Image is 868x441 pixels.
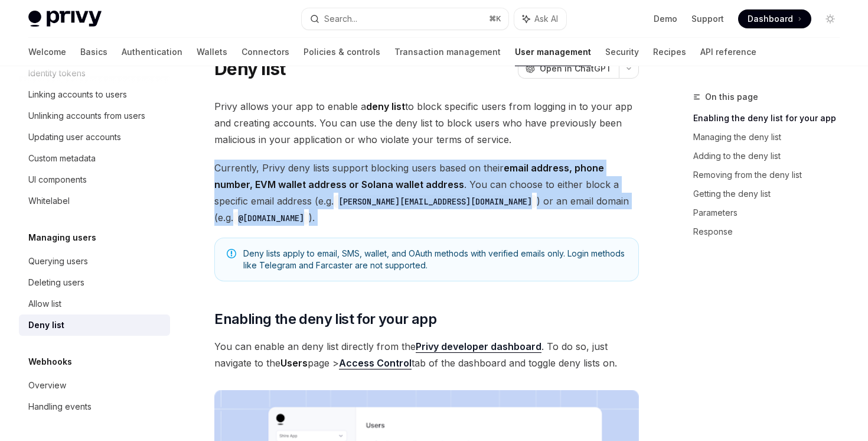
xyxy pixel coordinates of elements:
[693,147,849,166] a: Adding to the deny list
[19,148,170,169] a: Custom metadata
[19,105,170,127] a: Unlinking accounts from users
[19,314,170,336] a: Deny list
[214,58,285,79] h1: Deny list
[214,98,639,148] span: Privy allows your app to enable a to block specific users from logging in to your app and creatin...
[122,38,182,66] a: Authentication
[214,160,639,226] span: Currently, Privy deny lists support blocking users based on their . You can choose to either bloc...
[28,275,84,290] div: Deleting users
[28,400,92,414] div: Handling events
[28,378,66,393] div: Overview
[227,249,236,258] svg: Note
[242,38,289,66] a: Connectors
[28,109,145,123] div: Unlinking accounts from users
[693,166,849,184] a: Removing from the deny list
[515,38,591,66] a: User management
[748,13,793,25] span: Dashboard
[540,63,612,74] span: Open in ChatGPT
[304,38,380,66] a: Policies & controls
[334,195,537,208] code: [PERSON_NAME][EMAIL_ADDRESS][DOMAIN_NAME]
[19,84,170,105] a: Linking accounts to users
[19,272,170,293] a: Deleting users
[339,357,412,369] a: Access Control
[324,12,357,26] div: Search...
[214,338,639,371] span: You can enable an deny list directly from the . To do so, just navigate to the page > tab of the ...
[28,254,88,268] div: Querying users
[518,59,619,79] button: Open in ChatGPT
[233,212,309,225] code: @[DOMAIN_NAME]
[691,13,724,25] a: Support
[19,127,170,148] a: Updating user accounts
[19,251,170,272] a: Querying users
[243,248,626,271] span: Deny lists apply to email, SMS, wallet, and OAuth methods with verified emails only. Login method...
[366,100,405,112] strong: deny list
[821,9,840,28] button: Toggle dark mode
[28,130,121,144] div: Updating user accounts
[28,173,87,187] div: UI components
[28,231,96,245] h5: Managing users
[28,38,66,66] a: Welcome
[19,375,170,396] a: Overview
[197,38,227,66] a: Wallets
[28,355,72,369] h5: Webhooks
[534,13,558,25] span: Ask AI
[605,38,639,66] a: Security
[693,222,849,241] a: Response
[693,128,849,147] a: Managing the deny list
[693,184,849,203] a: Getting the deny list
[28,87,127,102] div: Linking accounts to users
[302,8,508,30] button: Search...⌘K
[28,194,70,208] div: Whitelabel
[514,8,566,30] button: Ask AI
[214,310,436,329] span: Enabling the deny list for your app
[19,396,170,417] a: Handling events
[705,90,758,104] span: On this page
[28,11,102,27] img: light logo
[489,14,501,24] span: ⌘ K
[19,190,170,212] a: Whitelabel
[80,38,107,66] a: Basics
[19,169,170,190] a: UI components
[700,38,756,66] a: API reference
[19,293,170,314] a: Allow list
[654,13,677,25] a: Demo
[693,203,849,222] a: Parameters
[394,38,501,66] a: Transaction management
[693,109,849,128] a: Enabling the deny list for your app
[28,318,64,332] div: Deny list
[416,341,541,353] a: Privy developer dashboard
[28,297,61,311] div: Allow list
[28,151,96,166] div: Custom metadata
[280,357,308,369] strong: Users
[738,9,811,28] a: Dashboard
[653,38,686,66] a: Recipes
